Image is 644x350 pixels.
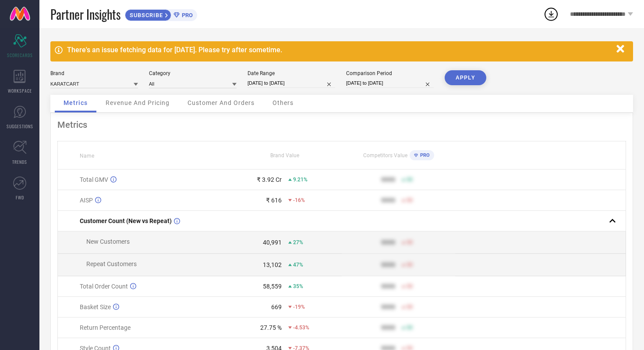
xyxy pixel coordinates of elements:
div: 9999 [381,197,395,204]
span: -19% [293,304,305,310]
div: 27.75 % [260,324,282,331]
div: Open download list [543,6,559,22]
span: 35% [293,283,303,289]
div: Comparison Period [346,70,434,76]
div: ₹ 3.92 Cr [257,176,282,183]
span: 50 [407,283,413,289]
span: -4.53% [293,325,309,331]
span: Revenue And Pricing [106,99,170,106]
span: 50 [407,239,413,245]
span: Customer And Orders [188,99,255,106]
span: Competitors Value [363,152,407,159]
span: 27% [293,239,303,245]
span: Return Percentage [80,324,131,331]
div: There's an issue fetching data for [DATE]. Please try after sometime. [67,46,612,54]
div: 40,991 [263,239,282,246]
span: -16% [293,197,305,203]
div: 9999 [381,239,395,246]
span: Repeat Customers [86,260,137,267]
span: 50 [407,325,413,331]
div: ₹ 616 [266,197,282,204]
span: 50 [407,262,413,268]
span: Partner Insights [50,5,120,23]
div: 669 [271,303,282,310]
div: 9999 [381,261,395,268]
span: Name [80,153,94,159]
div: 58,559 [263,283,282,290]
span: 9.21% [293,177,308,183]
div: Date Range [248,70,335,76]
span: New Customers [86,238,130,245]
span: TRENDS [12,159,27,165]
div: 9999 [381,324,395,331]
span: Total Order Count [80,283,128,290]
span: 50 [407,304,413,310]
button: APPLY [445,70,486,85]
span: FWD [16,194,24,201]
a: SUBSCRIBEPRO [125,7,197,21]
span: Metrics [64,99,88,106]
span: 50 [407,197,413,203]
input: Select date range [248,79,335,88]
span: Customer Count (New vs Repeat) [80,217,172,224]
div: Metrics [57,119,626,130]
span: Basket Size [80,303,111,310]
span: WORKSPACE [8,87,32,94]
span: 50 [407,177,413,183]
div: 9999 [381,176,395,183]
span: 47% [293,262,303,268]
span: Brand Value [270,152,299,159]
span: SUGGESTIONS [7,123,33,130]
span: Total GMV [80,176,108,183]
div: 9999 [381,283,395,290]
div: Brand [50,70,138,76]
div: 9999 [381,303,395,310]
input: Select comparison period [346,79,434,88]
span: SCORECARDS [7,52,33,58]
span: AISP [80,197,93,204]
div: 13,102 [263,261,282,268]
div: Category [149,70,237,76]
span: Others [272,99,294,106]
span: PRO [418,152,430,158]
span: SUBSCRIBE [125,12,165,18]
span: PRO [180,12,193,18]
